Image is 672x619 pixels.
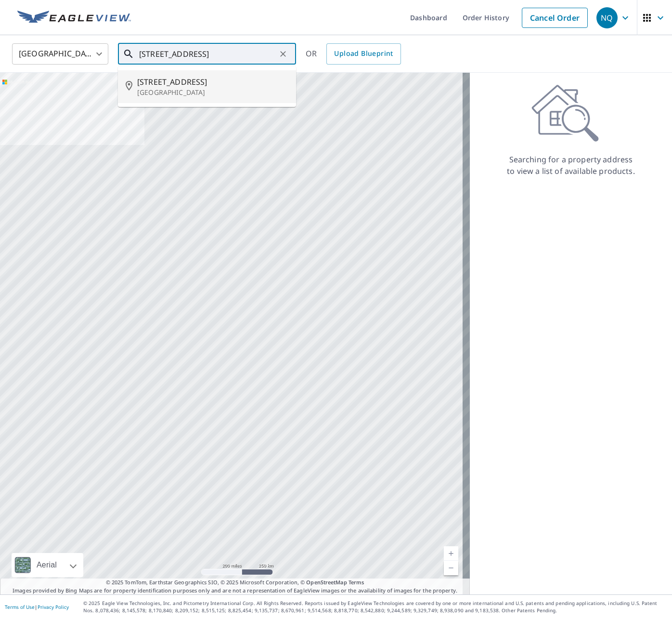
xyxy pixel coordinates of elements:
[34,553,60,577] div: Aerial
[83,600,667,614] p: © 2025 Eagle View Technologies, Inc. and Pictometry International Corp. All Rights Reserved. Repo...
[306,43,401,65] div: OR
[106,579,364,587] span: © 2025 TomTom, Earthstar Geographics SIO, © 2025 Microsoft Corporation, ©
[506,154,635,177] p: Searching for a property address to view a list of available products.
[276,47,290,61] button: Clear
[137,88,288,97] p: [GEOGRAPHIC_DATA]
[596,7,618,28] div: NQ
[139,40,276,67] input: Search by address or latitude-longitude
[444,561,458,575] a: Current Level 5, Zoom Out
[17,11,131,25] img: EV Logo
[12,553,83,577] div: Aerial
[5,604,69,610] p: |
[38,604,69,610] a: Privacy Policy
[326,43,401,65] a: Upload Blueprint
[334,48,393,60] span: Upload Blueprint
[12,40,108,67] div: [GEOGRAPHIC_DATA]
[5,604,35,610] a: Terms of Use
[137,76,288,88] span: [STREET_ADDRESS]
[522,8,588,28] a: Cancel Order
[444,546,458,561] a: Current Level 5, Zoom In
[349,579,364,586] a: Terms
[306,579,347,586] a: OpenStreetMap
